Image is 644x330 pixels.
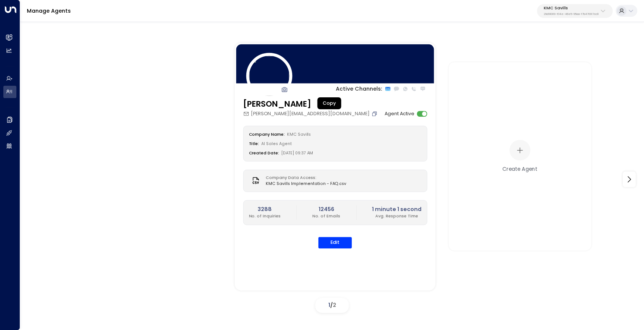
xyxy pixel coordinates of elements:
[312,205,340,214] h2: 12456
[372,205,422,214] h2: 1 minute 1 second
[249,151,280,156] label: Created Date:
[318,237,352,248] button: Edit
[537,4,613,18] button: KMC Savills29d18009-f04e-46e5-95aa-f7b470917cc8
[261,141,292,147] span: AI Sales Agent
[266,181,346,187] span: KMC Savills Implementation - FAQ.csv
[544,13,599,16] p: 29d18009-f04e-46e5-95aa-f7b470917cc8
[318,97,341,109] div: Copy
[249,205,281,214] h2: 3288
[315,298,349,313] div: /
[502,165,537,173] div: Create Agent
[249,214,281,220] p: No. of Inquiries
[243,111,379,118] div: [PERSON_NAME][EMAIL_ADDRESS][DOMAIN_NAME]
[371,111,379,117] button: Copy
[312,214,340,220] p: No. of Emails
[328,301,330,309] span: 1
[246,53,293,100] img: 78_headshot.jpg
[249,141,259,147] label: Title:
[266,175,343,181] label: Company Data Access:
[385,111,414,118] label: Agent Active
[287,132,311,138] span: KMC Savills
[333,301,336,309] span: 2
[243,98,379,110] h3: [PERSON_NAME]
[249,132,285,138] label: Company Name:
[372,214,422,220] p: Avg. Response Time
[544,6,599,10] p: KMC Savills
[27,7,71,15] a: Manage Agents
[281,151,313,156] span: [DATE] 09:37 AM
[336,85,382,93] p: Active Channels:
